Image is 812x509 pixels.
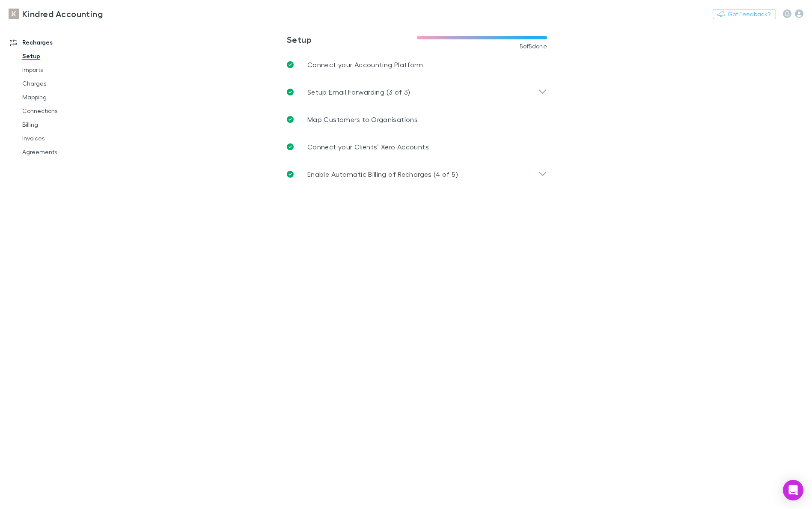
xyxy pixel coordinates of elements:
h3: Setup [287,34,417,45]
div: Enable Automatic Billing of Recharges (4 of 5) [280,161,554,188]
a: Map Customers to Organisations [280,106,554,133]
p: Connect your Accounting Platform [307,60,423,70]
a: Kindred Accounting [3,3,108,24]
p: Enable Automatic Billing of Recharges (4 of 5) [307,169,458,179]
a: Charges [14,77,109,90]
h3: Kindred Accounting [22,9,103,19]
img: Kindred Accounting's Logo [9,9,19,19]
a: Billing [14,118,109,131]
div: Setup Email Forwarding (3 of 3) [280,78,554,106]
a: Agreements [14,145,109,159]
span: 5 of 5 done [520,43,547,50]
button: Got Feedback? [713,9,776,19]
p: Connect your Clients’ Xero Accounts [307,142,429,152]
a: Invoices [14,131,109,145]
a: Mapping [14,90,109,104]
div: Open Intercom Messenger [783,480,803,500]
a: Recharges [2,36,109,49]
a: Imports [14,63,109,77]
a: Connect your Accounting Platform [280,51,554,78]
p: Setup Email Forwarding (3 of 3) [307,87,410,97]
a: Connections [14,104,109,118]
a: Setup [14,49,109,63]
a: Connect your Clients’ Xero Accounts [280,133,554,161]
p: Map Customers to Organisations [307,114,418,125]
